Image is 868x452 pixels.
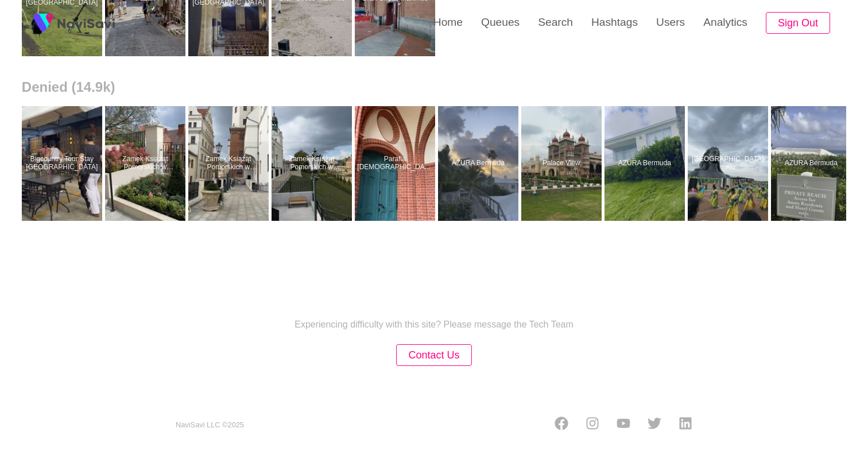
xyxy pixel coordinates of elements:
a: Palace ViewPalace View [521,106,604,221]
a: Instagram [586,416,599,434]
button: Contact Us [396,344,471,367]
a: LinkedIn [679,416,692,434]
a: Zamek Książąt Pomorskich w [GEOGRAPHIC_DATA]Zamek Książąt Pomorskich w Szczecinie [105,106,188,221]
a: Zamek Książąt Pomorskich w [GEOGRAPHIC_DATA]Zamek Książąt Pomorskich w Szczecinie [272,106,355,221]
a: AZURA BermudaAZURA Bermuda [604,106,688,221]
a: Bigcountry Tour Stay [GEOGRAPHIC_DATA]Bigcountry Tour Stay Ayutthaya [22,106,105,221]
a: AZURA BermudaAZURA Bermuda [771,106,854,221]
a: Parafia [DEMOGRAPHIC_DATA] Świętej TrójcyParafia Ewangelicko-Augsburska Świętej Trójcy [355,106,438,221]
img: fireSpot [57,17,115,29]
a: Youtube [617,416,630,434]
small: NaviSavi LLC © 2025 [176,421,244,430]
a: AZURA BermudaAZURA Bermuda [438,106,521,221]
p: Experiencing difficulty with this site? Please message the Tech Team [294,319,573,330]
a: Zamek Książąt Pomorskich w [GEOGRAPHIC_DATA]Zamek Książąt Pomorskich w Szczecinie [188,106,272,221]
a: [GEOGRAPHIC_DATA] - [GEOGRAPHIC_DATA]Isha Yoga Centre - Coimbatore [688,106,771,221]
button: Sign Out [766,12,830,34]
a: Twitter [648,416,661,434]
h2: Denied (14.9k) [22,79,846,95]
a: Facebook [555,416,568,434]
a: Contact Us [396,350,471,360]
img: fireSpot [29,9,57,37]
